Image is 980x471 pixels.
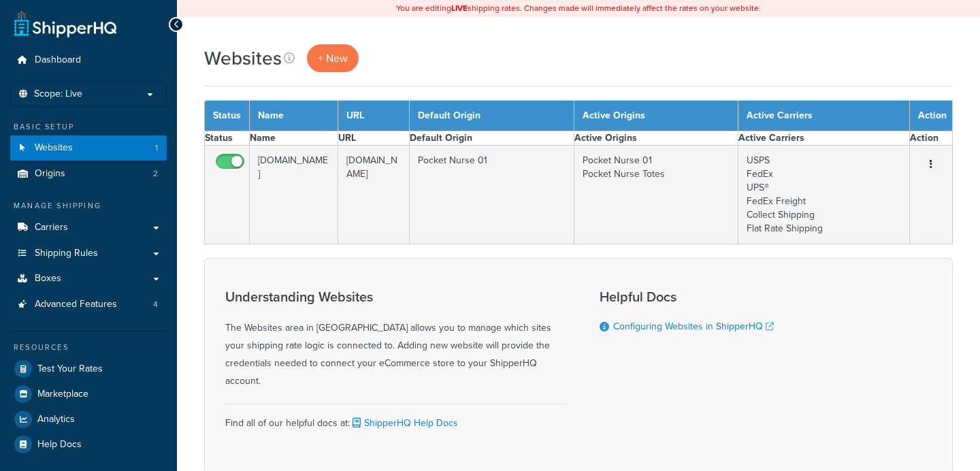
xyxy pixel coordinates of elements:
[338,101,410,131] th: URL
[307,44,359,72] a: + New
[204,45,282,71] h1: Websites
[35,248,98,259] span: Shipping Rules
[35,273,61,285] span: Boxes
[410,131,574,146] th: Default Origin
[153,299,158,310] span: 4
[10,200,167,212] div: Manage Shipping
[574,146,738,244] td: Pocket Nurse 01 Pocket Nurse Totes
[738,101,910,131] th: Active Carriers
[10,357,167,381] a: Test Your Rates
[35,222,68,233] span: Carriers
[318,50,348,66] span: + New
[34,88,82,100] span: Scope: Live
[338,131,410,146] th: URL
[10,48,167,73] a: Dashboard
[410,146,574,244] td: Pocket Nurse 01
[10,292,167,317] a: Advanced Features 4
[14,10,116,37] a: ShipperHQ Home
[10,135,167,161] a: Websites 1
[225,289,566,304] h3: Understanding Websites
[451,2,468,14] b: LIVE
[910,131,953,146] th: Action
[35,54,81,66] span: Dashboard
[225,404,566,432] div: Find all of our helpful docs at:
[225,289,566,390] div: The Websites area in [GEOGRAPHIC_DATA] allows you to manage which sites your shipping rate logic ...
[10,241,167,266] a: Shipping Rules
[10,292,167,317] li: Advanced Features
[10,432,167,457] a: Help Docs
[738,131,910,146] th: Active Carriers
[205,131,250,146] th: Status
[250,101,338,131] th: Name
[37,389,88,400] span: Marketplace
[250,146,338,244] td: [DOMAIN_NAME]
[613,319,774,334] a: Configuring Websites in ShipperHQ
[574,131,738,146] th: Active Origins
[10,161,167,186] li: Origins
[250,131,338,146] th: Name
[600,289,774,304] h3: Helpful Docs
[10,135,167,161] li: Websites
[10,121,167,133] div: Basic Setup
[738,146,910,244] td: USPS FedEx UPS® FedEx Freight Collect Shipping Flat Rate Shipping
[35,168,65,180] span: Origins
[10,382,167,406] a: Marketplace
[37,363,103,375] span: Test Your Rates
[35,299,117,310] span: Advanced Features
[155,142,158,154] span: 1
[10,266,167,291] a: Boxes
[350,416,458,430] a: ShipperHQ Help Docs
[205,101,250,131] th: Status
[338,146,410,244] td: [DOMAIN_NAME]
[910,101,953,131] th: Action
[10,161,167,186] a: Origins 2
[10,215,167,240] a: Carriers
[410,101,574,131] th: Default Origin
[37,414,75,425] span: Analytics
[37,439,82,451] span: Help Docs
[10,342,167,353] div: Resources
[574,101,738,131] th: Active Origins
[10,407,167,432] a: Analytics
[153,168,158,180] span: 2
[35,142,73,154] span: Websites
